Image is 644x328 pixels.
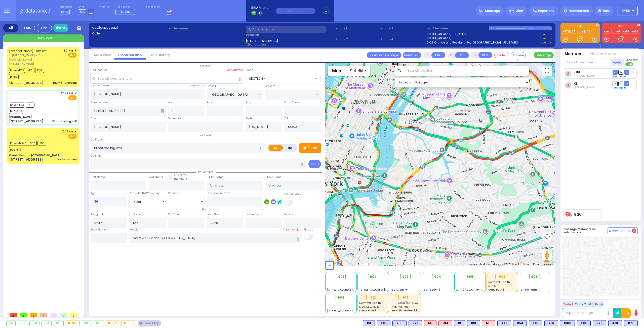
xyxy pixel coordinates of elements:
span: 903 [402,274,409,279]
div: BLS [513,320,527,326]
label: Lines [78,6,94,9]
a: K30 [569,30,576,33]
label: EMS [268,145,283,151]
div: [STREET_ADDRESS] [9,119,44,124]
div: 904 [42,320,52,326]
span: Phone 1 [336,26,379,31]
div: K30 [608,320,622,326]
span: 0 [50,313,57,317]
span: Send text [625,58,638,62]
button: Members [565,51,584,57]
label: Call Info [91,154,101,158]
label: State [246,117,253,121]
div: EMS [20,24,35,32]
span: Smith Farm [521,288,537,292]
label: On Scene [168,212,180,216]
span: Patient info [196,170,216,174]
span: Status [199,208,213,211]
div: BLS [593,320,606,326]
span: ✕ [74,49,77,53]
img: comment-alt.png [609,230,611,232]
span: Alert [516,9,524,13]
label: P First Name [207,175,223,179]
label: Fire units on call [142,6,161,9]
label: Room [207,101,214,105]
div: K1 [454,320,465,326]
label: P Last Name [265,175,281,179]
button: Code 2 [574,301,587,307]
a: KJFD [603,30,611,33]
span: M16 [26,68,34,73]
span: 0 [20,313,27,317]
div: BLS [544,320,558,326]
button: +Add [611,59,624,66]
label: Destination [246,212,261,216]
button: Map camera controls [542,232,552,242]
button: Code-1 [494,52,509,58]
div: 908 [82,320,92,326]
input: Search location here [91,74,244,83]
div: K101 [392,320,407,326]
img: Google [327,259,343,266]
button: Notifications [590,51,616,57]
span: - [327,305,329,309]
span: KY56 [622,9,630,13]
button: KY56 [618,6,638,16]
a: CAR4 [612,30,621,33]
div: K76 [409,320,422,326]
span: Northwell Health Lenox Hill [488,280,537,284]
div: BLS [454,320,465,326]
span: [0812202512] [99,26,118,30]
div: Pt not feeling well [52,119,77,123]
span: SO [618,81,623,86]
label: City [91,117,96,121]
button: Transfer call [403,52,421,58]
div: K84 [577,320,591,326]
label: Street Address [91,101,110,105]
div: Garnet Health - [GEOGRAPHIC_DATA] [9,153,61,157]
span: DR [613,70,618,74]
span: ✕ [74,129,77,134]
input: (000)000-00000 [276,8,315,14]
label: Save as POI [190,84,205,87]
div: Year/Month/Week/Day [129,191,166,195]
span: [STREET_ADDRESS][PERSON_NAME] [327,309,375,312]
span: K50 [37,141,46,146]
a: 906 [574,213,582,216]
a: [STREET_ADDRESS][US_STATE] [425,32,467,36]
label: Gender [168,191,178,195]
label: Clear address [225,68,243,72]
div: K48 [497,320,511,326]
span: - [456,284,458,288]
a: K83 [574,70,580,74]
div: M14 [438,320,452,326]
label: In Service [284,212,297,216]
span: [STREET_ADDRESS] [246,38,278,42]
span: K1, K83 [488,284,497,288]
input: Search a contact [246,26,326,33]
img: Logo [20,8,53,14]
label: Floor [246,101,252,105]
button: Code 1 [562,301,573,307]
span: [STREET_ADDRESS][PERSON_NAME] [327,288,375,292]
span: K100 [28,141,37,146]
a: [STREET_ADDRESS] [425,36,451,40]
div: BLS [363,320,375,326]
span: Location [198,64,214,68]
span: BG - 29 Merriewold S. [392,309,420,312]
label: Cad: [92,26,167,30]
span: Internal Chat [612,229,631,232]
label: Apt [168,101,173,105]
div: 906 [66,320,80,326]
button: Show satellite imagery [345,66,370,76]
a: K1 [574,82,577,85]
span: K100, K50, MB40 [359,305,380,309]
label: ZIP [284,117,288,121]
label: Assigned [91,212,103,216]
a: Dispatch info [114,53,146,57]
button: Internal Chat 2 [608,227,638,234]
span: 0 [30,313,37,317]
span: 901 [338,274,344,279]
small: Share with [174,173,188,177]
label: Dispatcher [60,6,72,9]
